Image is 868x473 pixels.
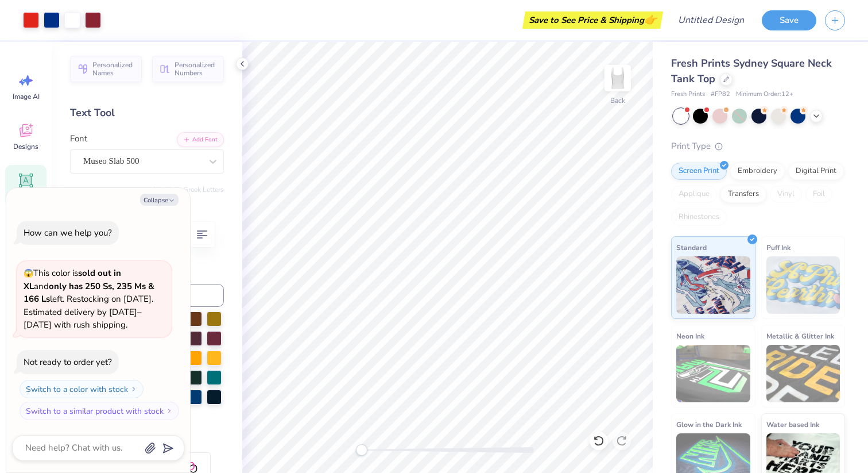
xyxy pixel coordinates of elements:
[525,11,660,29] div: Save to See Price & Shipping
[152,185,224,194] button: Switch to Greek Letters
[13,92,40,101] span: Image AI
[24,280,154,305] strong: only has 250 Ss, 235 Ms & 166 Ls
[24,267,121,292] strong: sold out in XL
[770,186,802,203] div: Vinyl
[13,142,38,151] span: Designs
[766,256,840,314] img: Puff Ink
[644,13,657,26] span: 👉
[356,444,367,456] div: Accessibility label
[766,418,819,430] span: Water based Ink
[736,90,793,99] span: Minimum Order: 12 +
[20,402,179,420] button: Switch to a similar product with stock
[805,186,832,203] div: Foil
[669,9,753,32] input: Untitled Design
[20,380,144,398] button: Switch to a color with stock
[711,90,730,99] span: # FP82
[676,256,750,314] img: Standard
[671,186,717,203] div: Applique
[152,56,224,82] button: Personalized Numbers
[676,345,750,402] img: Neon Ink
[70,105,224,121] div: Text Tool
[24,356,112,368] div: Not ready to order yet?
[24,227,112,239] div: How can we help you?
[70,132,87,145] label: Font
[676,418,742,430] span: Glow in the Dark Ink
[766,241,790,253] span: Puff Ink
[140,194,179,206] button: Collapse
[671,163,727,180] div: Screen Print
[671,90,705,99] span: Fresh Prints
[766,330,834,342] span: Metallic & Glitter Ink
[92,61,135,77] span: Personalized Names
[166,407,173,414] img: Switch to a similar product with stock
[671,56,832,86] span: Fresh Prints Sydney Square Neck Tank Top
[788,163,844,180] div: Digital Print
[676,241,707,253] span: Standard
[175,61,217,77] span: Personalized Numbers
[766,345,840,402] img: Metallic & Glitter Ink
[177,132,224,147] button: Add Font
[720,186,766,203] div: Transfers
[606,67,629,90] img: Back
[130,386,137,393] img: Switch to a color with stock
[24,268,33,279] span: 😱
[671,209,727,226] div: Rhinestones
[671,140,845,153] div: Print Type
[610,95,625,106] div: Back
[70,56,142,82] button: Personalized Names
[676,330,704,342] span: Neon Ink
[762,10,816,30] button: Save
[24,267,154,330] span: This color is and left. Restocking on [DATE]. Estimated delivery by [DATE]–[DATE] with rush shipp...
[730,163,785,180] div: Embroidery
